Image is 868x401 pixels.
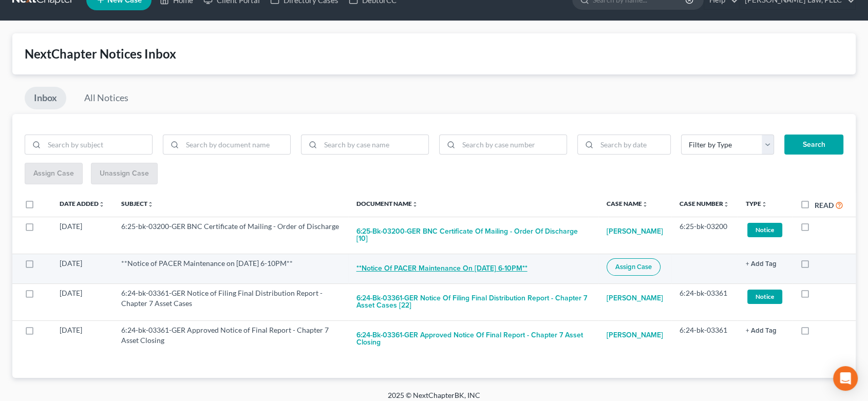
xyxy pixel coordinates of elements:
[320,135,428,155] input: Search by case name
[356,288,590,316] button: 6:24-bk-03361-GER Notice of Filing Final Distribution Report - Chapter 7 Asset Cases [22]
[75,87,138,109] a: All Notices
[607,258,661,276] button: Assign Case
[60,200,105,207] a: Date Addedunfold_more
[356,200,418,207] a: Document Nameunfold_more
[746,325,784,335] a: + Add Tag
[747,290,782,303] span: Notice
[356,325,590,353] button: 6:24-bk-03361-GER Approved Notice of Final Report - Chapter 7 Asset Closing
[723,201,729,207] i: unfold_more
[51,217,113,254] td: [DATE]
[113,217,348,254] td: 6:25-bk-03200-GER BNC Certificate of Mailing - Order of Discharge
[671,320,738,357] td: 6:24-bk-03361
[615,263,652,271] span: Assign Case
[746,221,784,238] a: Notice
[412,201,418,207] i: unfold_more
[356,258,527,279] button: **Notice of PACER Maintenance on [DATE] 6-10PM**
[459,135,567,155] input: Search by case number
[113,283,348,320] td: 6:24-bk-03361-GER Notice of Filing Final Distribution Report - Chapter 7 Asset Cases
[746,258,784,269] a: + Add Tag
[51,320,113,357] td: [DATE]
[671,283,738,320] td: 6:24-bk-03361
[607,288,663,309] a: [PERSON_NAME]
[182,135,290,155] input: Search by document name
[99,201,105,207] i: unfold_more
[761,201,767,207] i: unfold_more
[356,221,590,249] button: 6:25-bk-03200-GER BNC Certificate of Mailing - Order of Discharge [10]
[597,135,670,155] input: Search by date
[680,200,729,207] a: Case Numberunfold_more
[671,217,738,254] td: 6:25-bk-03200
[746,328,777,334] button: + Add Tag
[44,135,152,155] input: Search by subject
[25,46,843,62] div: NextChapter Notices Inbox
[607,200,648,207] a: Case Nameunfold_more
[147,201,154,207] i: unfold_more
[833,366,858,391] div: Open Intercom Messenger
[607,221,663,242] a: [PERSON_NAME]
[25,87,66,109] a: Inbox
[815,200,834,211] label: Read
[113,320,348,357] td: 6:24-bk-03361-GER Approved Notice of Final Report - Chapter 7 Asset Closing
[51,254,113,283] td: [DATE]
[746,261,777,268] button: + Add Tag
[121,200,154,207] a: Subjectunfold_more
[784,135,843,155] button: Search
[746,200,767,207] a: Typeunfold_more
[607,325,663,346] a: [PERSON_NAME]
[51,283,113,320] td: [DATE]
[113,254,348,283] td: **Notice of PACER Maintenance on [DATE] 6-10PM**
[642,201,648,207] i: unfold_more
[746,288,784,305] a: Notice
[747,223,782,237] span: Notice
